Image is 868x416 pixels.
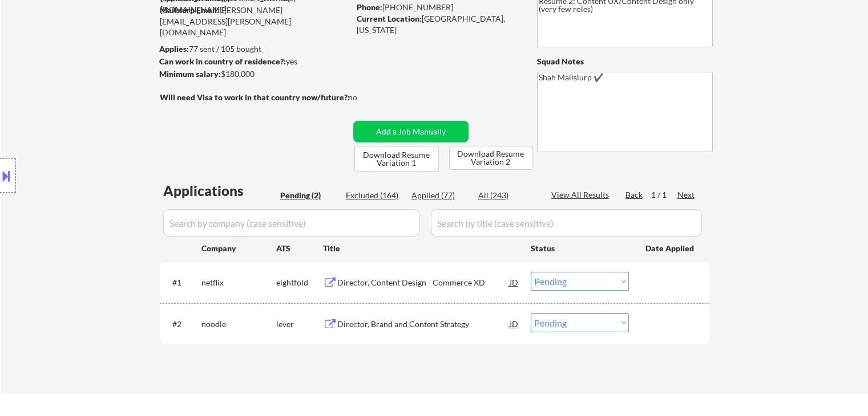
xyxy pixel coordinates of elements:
[172,277,192,288] div: #1
[201,319,276,330] div: noodle
[508,272,520,292] div: JD
[531,238,629,258] div: Status
[280,190,337,201] div: Pending (2)
[159,56,346,67] div: yes
[201,243,276,254] div: Company
[478,190,535,201] div: All (243)
[160,5,219,15] strong: Mailslurp Email:
[159,44,189,54] strong: Applies:
[354,146,439,172] button: Download Resume Variation 1
[337,319,510,330] div: Director, Brand and Content Strategy
[645,243,696,254] div: Date Applied
[357,13,518,35] div: [GEOGRAPHIC_DATA], [US_STATE]
[508,313,520,334] div: JD
[346,190,403,201] div: Excluded (164)
[337,277,510,288] div: Director, Content Design - Commerce XD
[357,2,382,12] strong: Phone:
[348,92,381,103] div: no
[276,277,323,288] div: eightfold
[357,2,518,13] div: [PHONE_NUMBER]
[537,56,713,67] div: Squad Notes
[160,92,350,102] strong: Will need Visa to work in that country now/future?:
[353,121,469,142] button: Add a Job Manually
[431,209,702,236] input: Search by title (case sensitive)
[449,146,532,170] button: Download Resume Variation 2
[172,319,192,330] div: #2
[159,56,286,66] strong: Can work in country of residence?:
[276,319,323,330] div: lever
[625,189,644,201] div: Back
[651,189,677,201] div: 1 / 1
[201,277,276,288] div: netflix
[276,243,323,254] div: ATS
[551,189,612,201] div: View All Results
[163,184,276,198] div: Applications
[357,14,422,23] strong: Current Location:
[160,5,349,38] div: [PERSON_NAME][EMAIL_ADDRESS][PERSON_NAME][DOMAIN_NAME]
[159,68,349,80] div: $180,000
[159,43,349,55] div: 77 sent / 105 bought
[411,190,469,201] div: Applied (77)
[323,243,520,254] div: Title
[159,69,221,79] strong: Minimum salary:
[677,189,696,201] div: Next
[163,209,420,236] input: Search by company (case sensitive)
